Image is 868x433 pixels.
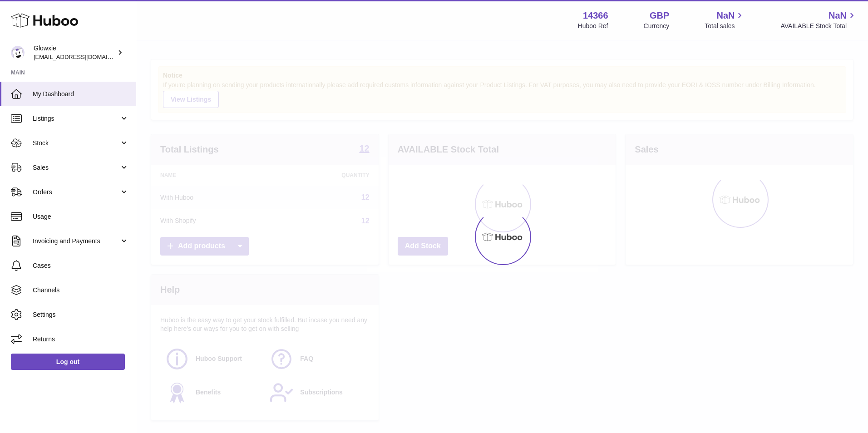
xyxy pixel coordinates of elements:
span: My Dashboard [33,90,129,98]
span: Orders [33,188,119,197]
strong: 14366 [583,10,608,22]
a: NaN AVAILABLE Stock Total [780,10,857,30]
div: Glowxie [34,44,115,61]
span: Cases [33,261,129,270]
a: Log out [11,354,125,370]
span: Returns [33,335,129,344]
span: Channels [33,286,129,295]
span: AVAILABLE Stock Total [780,22,857,30]
div: Huboo Ref [578,22,608,30]
img: internalAdmin-14366@internal.huboo.com [11,46,25,59]
span: NaN [829,10,847,22]
a: NaN Total sales [705,10,745,30]
span: Usage [33,212,129,221]
span: [EMAIL_ADDRESS][DOMAIN_NAME] [34,53,133,60]
span: Listings [33,114,119,123]
span: Invoicing and Payments [33,237,119,246]
div: Currency [644,22,670,30]
span: NaN [716,10,735,22]
span: Total sales [705,22,745,30]
span: Sales [33,163,119,172]
span: Settings [33,310,129,319]
strong: GBP [650,10,669,22]
span: Stock [33,139,119,148]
